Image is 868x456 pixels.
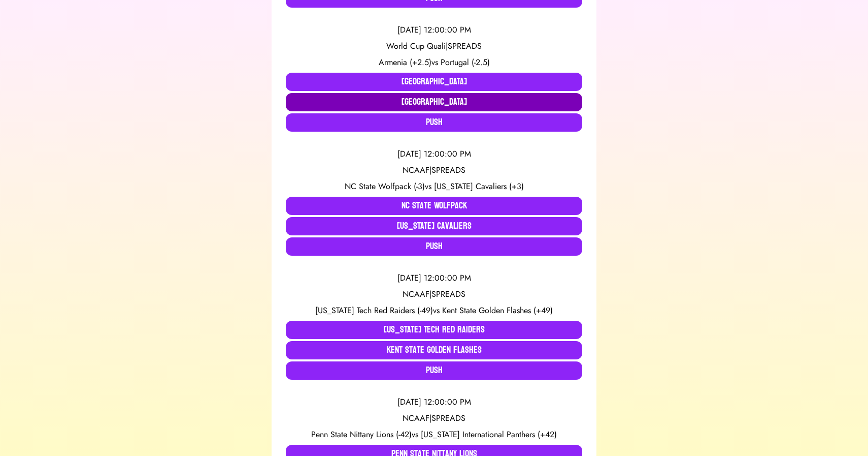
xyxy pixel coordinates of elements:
[434,180,524,192] span: [US_STATE] Cavaliers (+3)
[286,180,582,193] div: vs
[441,56,490,68] span: Portugal (-2.5)
[286,56,582,69] div: vs
[286,288,582,300] div: NCAAF | SPREADS
[286,237,582,256] button: Push
[286,412,582,424] div: NCAAF | SPREADS
[286,113,582,132] button: Push
[442,305,553,316] span: Kent State Golden Flashes (+49)
[286,396,582,408] div: [DATE] 12:00:00 PM
[286,321,582,339] button: [US_STATE] Tech Red Raiders
[286,24,582,36] div: [DATE] 12:00:00 PM
[311,429,412,440] span: Penn State Nittany Lions (-42)
[286,164,582,176] div: NCAAF | SPREADS
[345,180,425,192] span: NC State Wolfpack (-3)
[286,217,582,235] button: [US_STATE] Cavaliers
[286,40,582,52] div: World Cup Quali | SPREADS
[286,361,582,380] button: Push
[286,148,582,160] div: [DATE] 12:00:00 PM
[421,429,557,440] span: [US_STATE] International Panthers (+42)
[379,56,431,68] span: Armenia (+2.5)
[286,429,582,441] div: vs
[286,305,582,317] div: vs
[286,197,582,215] button: NC State Wolfpack
[286,272,582,284] div: [DATE] 12:00:00 PM
[286,93,582,111] button: [GEOGRAPHIC_DATA]
[286,341,582,359] button: Kent State Golden Flashes
[286,73,582,91] button: [GEOGRAPHIC_DATA]
[315,305,433,316] span: [US_STATE] Tech Red Raiders (-49)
